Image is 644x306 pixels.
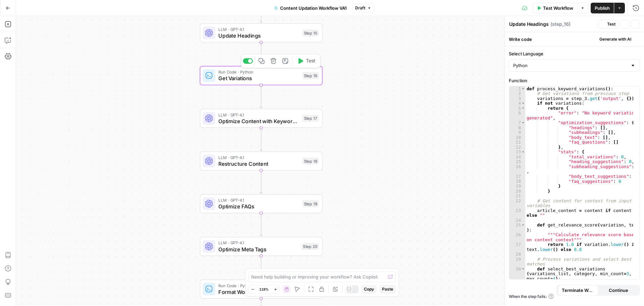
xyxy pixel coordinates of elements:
[218,245,298,253] span: Optimize Meta Tags
[259,287,269,292] span: 118%
[509,159,525,164] div: 15
[302,72,319,79] div: Step 16
[513,62,628,69] input: Python
[302,157,319,164] div: Step 18
[509,223,525,233] div: 25
[294,56,318,66] button: Test
[200,194,322,213] div: LLM · GPT-4.1Optimize FAQsStep 19
[509,120,525,125] div: 7
[509,266,525,281] div: 30
[591,3,614,13] button: Publish
[509,164,525,174] div: 16
[302,115,319,122] div: Step 17
[200,23,322,43] div: LLM · GPT-4.1Update HeadingsStep 15
[302,243,319,250] div: Step 20
[509,218,525,223] div: 24
[509,193,525,198] div: 21
[352,4,374,12] button: Draft
[509,21,549,28] textarea: Update Headings
[260,128,262,151] g: Edge from step_17 to step_18
[509,130,525,135] div: 9
[218,112,299,118] span: LLM · GPT-4.1
[200,279,322,299] div: Run Code · PythonFormat WordPress ContentStep 21
[509,125,525,130] div: 8
[509,154,525,159] div: 14
[509,96,525,101] div: 3
[509,135,525,140] div: 10
[218,160,299,168] span: Restructure Content
[609,287,628,294] span: Continue
[270,3,351,13] button: Content Updation Workflow VA1
[379,285,396,294] button: Paste
[543,5,573,11] span: Test Workflow
[509,150,525,155] div: 13
[302,29,319,36] div: Step 15
[505,32,644,46] div: Write code
[509,198,525,208] div: 22
[218,69,299,75] span: Run Code · Python
[509,252,525,257] div: 28
[599,36,631,42] span: Generate with AI
[200,152,322,171] div: LLM · GPT-4.1Restructure ContentStep 18
[509,179,525,184] div: 18
[509,174,525,179] div: 17
[218,32,299,40] span: Update Headings
[260,256,262,279] g: Edge from step_20 to step_21
[607,21,615,27] span: Test
[598,285,639,296] button: Continue
[562,287,594,294] span: Terminate Workflow
[218,197,299,203] span: LLM · GPT-4.1
[509,294,554,300] a: When the step fails:
[200,237,322,256] div: LLM · GPT-4.1Optimize Meta TagsStep 20
[521,223,525,228] span: Toggle code folding, rows 25 through 27
[521,106,525,111] span: Toggle code folding, rows 5 through 20
[382,286,393,292] span: Paste
[218,203,299,211] span: Optimize FAQs
[509,86,525,91] div: 1
[218,283,299,289] span: Run Code · Python
[218,74,299,83] span: Get Variations
[533,3,577,13] button: Test Workflow
[218,26,299,33] span: LLM · GPT-4.1
[364,286,374,292] span: Copy
[509,257,525,266] div: 29
[509,77,640,84] label: Function
[306,57,315,64] span: Test
[218,117,299,125] span: Optimize Content with Keyword Variations
[509,106,525,111] div: 5
[521,150,525,155] span: Toggle code folding, rows 13 through 19
[509,140,525,145] div: 11
[302,200,319,207] div: Step 19
[260,213,262,236] g: Edge from step_19 to step_20
[200,66,322,85] div: Run Code · PythonGet VariationsStep 16Test
[509,50,640,57] label: Select Language
[218,154,299,161] span: LLM · GPT-4.1
[509,111,525,120] div: 6
[509,101,525,106] div: 4
[509,91,525,96] div: 2
[521,101,525,106] span: Toggle code folding, rows 4 through 20
[509,242,525,252] div: 27
[200,109,322,128] div: LLM · GPT-4.1Optimize Content with Keyword VariationsStep 17
[218,240,298,246] span: LLM · GPT-4.1
[260,170,262,193] g: Edge from step_18 to step_19
[509,184,525,189] div: 19
[598,20,619,29] button: Test
[521,120,525,125] span: Toggle code folding, rows 7 through 12
[355,5,365,11] span: Draft
[509,208,525,218] div: 23
[260,85,262,108] g: Edge from step_16 to step_17
[595,5,610,11] span: Publish
[591,35,640,44] button: Generate with AI
[509,145,525,150] div: 12
[521,86,525,91] span: Toggle code folding, rows 1 through 92
[361,285,377,294] button: Copy
[218,288,299,296] span: Format WordPress Content
[509,189,525,194] div: 20
[280,5,347,11] span: Content Updation Workflow VA1
[509,233,525,242] div: 26
[521,266,525,271] span: Toggle code folding, rows 30 through 41
[550,21,571,28] span: ( step_16 )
